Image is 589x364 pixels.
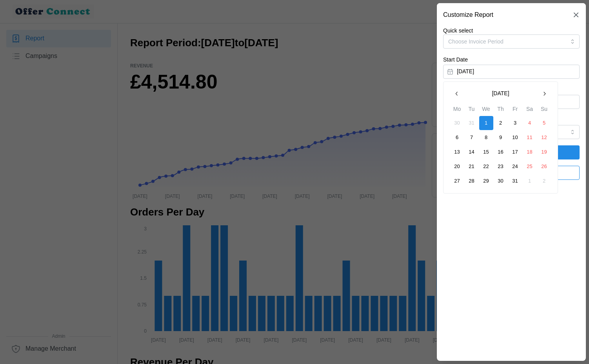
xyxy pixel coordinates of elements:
[494,145,508,159] button: 16 January 2025
[537,145,551,159] button: 19 January 2025
[537,130,551,145] button: 12 January 2025
[443,56,468,64] label: Start Date
[465,174,479,188] button: 28 January 2025
[523,174,537,188] button: 1 February 2025
[537,116,551,130] button: 5 January 2025
[508,130,522,145] button: 10 January 2025
[479,130,493,145] button: 8 January 2025
[523,159,537,174] button: 25 January 2025
[508,105,522,116] th: Fr
[450,159,464,174] button: 20 January 2025
[537,174,551,188] button: 2 February 2025
[508,174,522,188] button: 31 January 2025
[465,159,479,174] button: 21 January 2025
[450,116,464,130] button: 30 December 2024
[494,116,508,130] button: 2 January 2025
[494,130,508,145] button: 9 January 2025
[523,116,537,130] button: 4 January 2025
[537,159,551,174] button: 26 January 2025
[479,105,493,116] th: We
[465,145,479,159] button: 14 January 2025
[479,145,493,159] button: 15 January 2025
[508,145,522,159] button: 17 January 2025
[479,159,493,174] button: 22 January 2025
[450,145,464,159] button: 13 January 2025
[443,27,580,34] p: Quick select
[523,130,537,145] button: 11 January 2025
[450,105,464,116] th: Mo
[465,130,479,145] button: 7 January 2025
[493,105,508,116] th: Th
[464,87,537,101] button: [DATE]
[443,12,493,18] h2: Customize Report
[523,145,537,159] button: 18 January 2025
[508,159,522,174] button: 24 January 2025
[508,116,522,130] button: 3 January 2025
[494,159,508,174] button: 23 January 2025
[443,65,580,79] button: [DATE]
[522,105,537,116] th: Sa
[448,38,504,45] span: Choose Invoice Period
[465,116,479,130] button: 31 December 2024
[479,116,493,130] button: 1 January 2025
[494,174,508,188] button: 30 January 2025
[464,105,479,116] th: Tu
[479,174,493,188] button: 29 January 2025
[450,174,464,188] button: 27 January 2025
[450,130,464,145] button: 6 January 2025
[537,105,551,116] th: Su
